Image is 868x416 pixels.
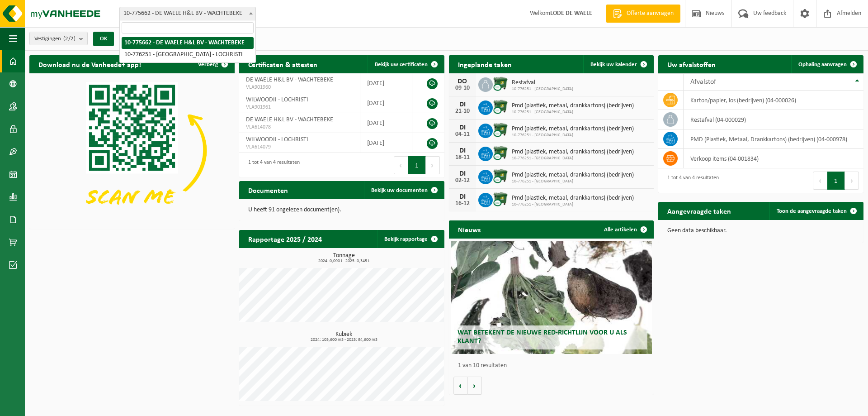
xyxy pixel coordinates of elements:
[29,32,88,45] button: Vestigingen(2/2)
[493,76,508,91] img: WB-1100-CU
[449,220,490,238] h2: Nieuws
[458,329,627,345] span: Wat betekent de nieuwe RED-richtlijn voor u als klant?
[468,377,482,395] button: Volgende
[122,37,254,49] li: 10-775662 - DE WAELE H&L BV - WACHTEBEKE
[777,208,847,214] span: Toon de aangevraagde taken
[791,55,863,73] a: Ophaling aanvragen
[360,113,412,133] td: [DATE]
[512,148,634,156] span: Pmd (plastiek, metaal, drankkartons) (bedrijven)
[360,93,412,113] td: [DATE]
[246,96,308,103] span: WILWOODII - LOCHRISTI
[550,10,592,17] strong: LODE DE WAELE
[512,156,634,161] span: 10-776251 - [GEOGRAPHIC_DATA]
[597,220,653,239] a: Alle artikelen
[360,73,412,93] td: [DATE]
[453,170,472,177] div: DI
[827,172,845,190] button: 1
[663,171,719,191] div: 1 tot 4 van 4 resultaten
[239,55,326,73] h2: Certificaten & attesten
[624,9,676,18] span: Offerte aanvragen
[244,155,300,175] div: 1 tot 4 van 4 resultaten
[246,84,353,91] span: VLA901960
[368,55,443,73] a: Bekijk uw certificaten
[684,91,863,110] td: karton/papier, los (bedrijven) (04-000026)
[583,55,653,73] a: Bekijk uw kalender
[119,7,256,20] span: 10-775662 - DE WAELE H&L BV - WACHTEBEKE
[34,32,75,46] span: Vestigingen
[191,55,234,73] button: Verberg
[512,179,634,184] span: 10-776251 - [GEOGRAPHIC_DATA]
[453,78,472,85] div: DO
[244,338,444,342] span: 2024: 105,600 m3 - 2025: 94,600 m3
[364,181,443,199] a: Bekijk uw documenten
[453,193,472,201] div: DI
[667,228,854,234] p: Geen data beschikbaar.
[493,145,508,161] img: WB-1100-CU
[684,110,863,129] td: restafval (04-000029)
[453,147,472,154] div: DI
[453,124,472,131] div: DI
[493,99,508,115] img: WB-1100-CU
[246,136,308,143] span: WILWOODII - LOCHRISTI
[512,125,634,133] span: Pmd (plastiek, metaal, drankkartons) (bedrijven)
[684,149,863,168] td: verkoop items (04-001834)
[684,129,863,149] td: PMD (Plastiek, Metaal, Drankkartons) (bedrijven) (04-000978)
[658,55,725,73] h2: Uw afvalstoffen
[453,377,468,395] button: Vorige
[377,230,443,248] a: Bekijk rapportage
[453,85,472,91] div: 09-10
[493,168,508,184] img: WB-1100-CU
[512,110,634,115] span: 10-776251 - [GEOGRAPHIC_DATA]
[122,49,254,61] li: 10-776251 - [GEOGRAPHIC_DATA] - LOCHRISTI
[246,124,353,131] span: VLA614078
[453,201,472,207] div: 16-12
[449,55,521,73] h2: Ingeplande taken
[845,172,859,190] button: Next
[394,156,408,174] button: Previous
[248,207,435,213] p: U heeft 91 ongelezen document(en).
[798,62,847,67] span: Ophaling aanvragen
[658,202,740,220] h2: Aangevraagde taken
[371,187,428,193] span: Bekijk uw documenten
[512,133,634,138] span: 10-776251 - [GEOGRAPHIC_DATA]
[246,104,353,111] span: VLA901961
[246,143,353,151] span: VLA614079
[120,7,255,20] span: 10-775662 - DE WAELE H&L BV - WACHTEBEKE
[512,79,573,86] span: Restafval
[29,73,235,227] img: Download de VHEPlus App
[512,102,634,110] span: Pmd (plastiek, metaal, drankkartons) (bedrijven)
[493,191,508,207] img: WB-1100-CU
[453,154,472,161] div: 18-11
[769,202,863,220] a: Toon de aangevraagde taken
[590,62,637,67] span: Bekijk uw kalender
[93,32,114,46] button: OK
[244,253,444,263] h3: Tonnage
[239,181,297,199] h2: Documenten
[512,202,634,207] span: 10-776251 - [GEOGRAPHIC_DATA]
[453,131,472,138] div: 04-11
[813,172,827,190] button: Previous
[606,5,680,23] a: Offerte aanvragen
[453,108,472,115] div: 21-10
[512,195,634,202] span: Pmd (plastiek, metaal, drankkartons) (bedrijven)
[29,55,150,73] h2: Download nu de Vanheede+ app!
[246,116,333,123] span: DE WAELE H&L BV - WACHTEBEKE
[426,156,440,174] button: Next
[246,77,333,83] span: DE WAELE H&L BV - WACHTEBEKE
[63,36,75,42] count: (2/2)
[451,241,652,354] a: Wat betekent de nieuwe RED-richtlijn voor u als klant?
[453,101,472,108] div: DI
[512,172,634,179] span: Pmd (plastiek, metaal, drankkartons) (bedrijven)
[375,62,428,67] span: Bekijk uw certificaten
[408,156,426,174] button: 1
[360,133,412,153] td: [DATE]
[458,363,650,369] p: 1 van 10 resultaten
[244,331,444,342] h3: Kubiek
[198,62,218,67] span: Verberg
[512,86,573,92] span: 10-776251 - [GEOGRAPHIC_DATA]
[244,259,444,263] span: 2024: 0,090 t - 2025: 0,345 t
[493,122,508,138] img: WB-1100-CU
[690,78,716,86] span: Afvalstof
[453,177,472,184] div: 02-12
[239,230,331,248] h2: Rapportage 2025 / 2024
